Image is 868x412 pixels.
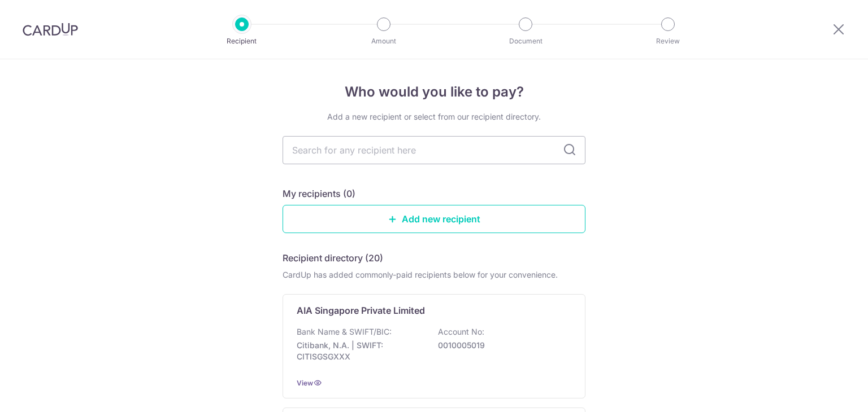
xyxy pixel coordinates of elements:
a: Add new recipient [283,205,585,233]
h4: Who would you like to pay? [283,82,585,102]
p: AIA Singapore Private Limited [297,304,425,317]
p: Account No: [438,326,484,338]
p: Recipient [200,36,284,47]
input: Search for any recipient here [283,136,585,164]
p: Citibank, N.A. | SWIFT: CITISGSGXXX [297,340,423,362]
p: Review [626,36,710,47]
h5: My recipients (0) [283,187,355,200]
h5: Recipient directory (20) [283,251,383,265]
p: Amount [342,36,426,47]
p: 0010005019 [438,340,565,351]
div: Add a new recipient or select from our recipient directory. [283,111,585,122]
img: CardUp [23,23,78,36]
a: View [297,379,313,387]
p: Bank Name & SWIFT/BIC: [297,326,392,338]
p: Document [484,36,567,47]
div: CardUp has added commonly-paid recipients below for your convenience. [283,269,585,280]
